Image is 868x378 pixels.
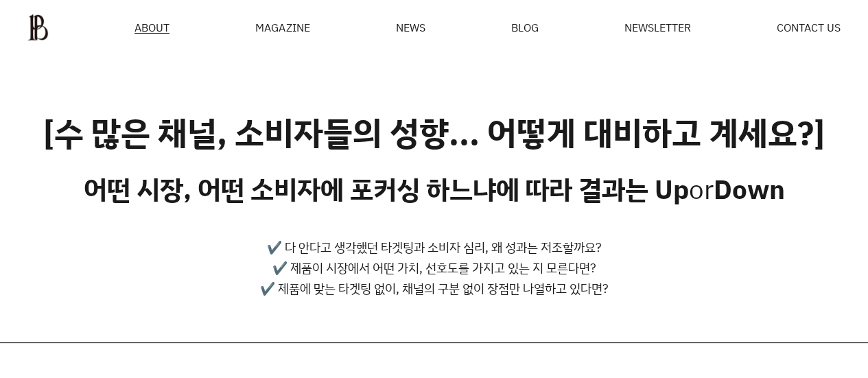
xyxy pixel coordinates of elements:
[134,22,169,34] a: ABOUT
[134,22,169,33] span: ABOUT
[43,113,825,153] h2: [수 많은 채널, 소비자들의 성향... 어떻게 대비하고 계세요?]
[689,172,714,206] span: or
[84,174,785,205] h3: 어떤 시장, 어떤 소비자에 포커싱 하느냐에 따라 결과는 Up Down
[624,22,691,33] a: NEWSLETTER
[255,22,309,33] div: MAGAZINE
[27,14,49,41] img: ba379d5522eb3.png
[777,22,841,33] a: CONTACT US
[511,22,539,33] a: BLOG
[260,237,609,298] p: ✔️ 다 안다고 생각했던 타겟팅과 소비자 심리, 왜 성과는 저조할까요? ✔️ 제품이 시장에서 어떤 가치, 선호도를 가지고 있는 지 모른다면? ✔️ 제품에 맞는 타겟팅 없이, ...
[396,22,425,33] a: NEWS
